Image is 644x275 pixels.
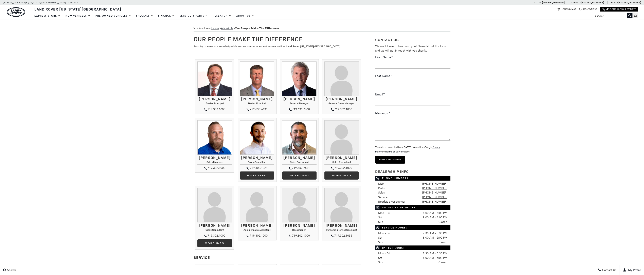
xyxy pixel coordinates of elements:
[439,260,447,265] span: Closed
[324,233,359,238] div: 719.302.1035
[423,251,447,256] span: 7:30 AM - 5:30 PM
[32,12,257,19] nav: Main Navigation
[423,236,447,240] span: 8:00 AM - 5:00 PM
[423,231,447,236] span: 7:30 AM - 5:30 PM
[211,27,219,30] a: Home
[579,8,597,11] a: Contact Us
[378,186,385,190] span: Parts:
[240,97,274,101] h3: [PERSON_NAME]
[439,240,447,244] span: Closed
[324,161,359,165] h4: Sales Consultant
[324,166,359,170] div: 719.302.1000
[194,25,450,32] div: Breadcrumbs
[375,225,450,230] span: Service Hours:
[439,220,447,224] span: Closed
[282,161,317,165] h4: Sales Consultant
[197,120,232,155] img: Jesse Lyon
[197,223,232,227] h3: [PERSON_NAME]
[375,205,450,210] span: Online Sales Hours:
[375,245,450,250] span: Parts Hours:
[282,156,317,160] h3: [PERSON_NAME]
[282,97,317,101] h3: [PERSON_NAME]
[422,191,447,194] a: [PHONE_NUMBER]
[422,186,447,190] a: [PHONE_NUMBER]
[324,107,359,112] div: 719.302.1000
[63,12,93,19] a: New Vehicles
[378,232,390,235] span: Mon - Fri
[375,156,405,164] input: Send your message
[422,196,447,199] a: [PHONE_NUMBER]
[375,55,393,59] label: First Name
[240,228,274,232] h4: Administrative Assistant
[324,228,359,232] h4: Personal Internet Specialist
[282,120,317,155] img: Trebor Alvord
[240,120,274,155] img: Kevin Heim
[592,13,632,18] input: Search
[7,7,25,17] img: Land Rover
[375,38,450,42] h3: Contact Us
[324,188,359,222] img: Carrie Mendoza
[386,150,404,153] a: Terms of Service
[375,111,390,115] label: Message
[177,12,210,19] a: Service & Parts
[375,74,392,78] label: Last Name
[235,26,279,30] strong: Our People Make The Difference
[197,156,232,160] h3: [PERSON_NAME]
[197,161,232,165] h4: Sales Manager
[197,166,232,170] div: 719.302.1000
[211,27,279,30] span: >
[197,102,232,106] h4: Dealer Principal
[423,211,447,215] span: 8:00 AM - 6:00 PM
[378,191,386,194] span: Sales:
[282,228,317,232] h4: Receptionist
[375,44,446,52] span: We would love to hear from you! Please fill out this form and we will get in touch with you shortly.
[194,36,363,42] h1: Our People Make The Difference
[378,200,405,203] span: Roadside Assistance:
[240,107,274,112] div: 719.633.6433
[378,236,382,239] span: Sat
[324,61,359,96] img: Kimberley Zacharias
[282,171,317,180] a: More info
[194,44,363,49] p: Stop by to meet our knowledgeable and courteous sales and service staff at Land Rover [US_STATE][...
[240,156,274,160] h3: [PERSON_NAME]
[375,92,385,97] label: Email
[282,102,317,106] h4: General Manager
[282,166,317,170] div: 719.653.7661
[378,256,382,260] span: Sat
[197,233,232,238] div: 719.302.1000
[602,8,636,11] a: Visit Our Jaguar Website
[324,102,359,106] h4: General Sales Manager
[194,25,450,32] span: You Are Here:
[282,233,317,238] div: 719.302.1000
[378,220,383,224] span: Sun
[378,196,388,199] span: Service:
[197,228,232,232] h4: Sales Consultant
[423,256,447,260] span: 8:00 AM - 5:00 PM
[611,1,618,4] span: Parts
[378,252,390,255] span: Mon - Fri
[627,268,641,272] span: My Profile
[197,61,232,96] img: Thom Buckley
[534,1,541,4] span: Sales
[7,7,25,17] a: land-rover
[378,182,385,185] span: Main:
[156,12,177,19] a: Finance
[194,256,363,260] h3: Service
[619,1,641,4] a: [PHONE_NUMBER]
[210,12,234,19] a: Research
[324,156,359,160] h3: [PERSON_NAME]
[282,107,317,112] div: 719.635.7660
[542,1,565,4] a: [PHONE_NUMBER]
[582,1,604,4] a: [PHONE_NUMBER]
[422,200,447,203] a: [PHONE_NUMBER]
[282,61,317,96] img: Ray Reilly
[282,223,317,227] h3: [PERSON_NAME]
[571,1,581,4] span: Service
[240,61,274,96] img: Mike Jorgensen
[197,239,232,247] a: More info
[378,240,383,244] span: Sun
[240,223,274,227] h3: [PERSON_NAME]
[240,188,274,222] img: Marilyn Wrixon
[375,176,450,181] span: Phone Numbers:
[240,102,274,106] h4: Dealer Principal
